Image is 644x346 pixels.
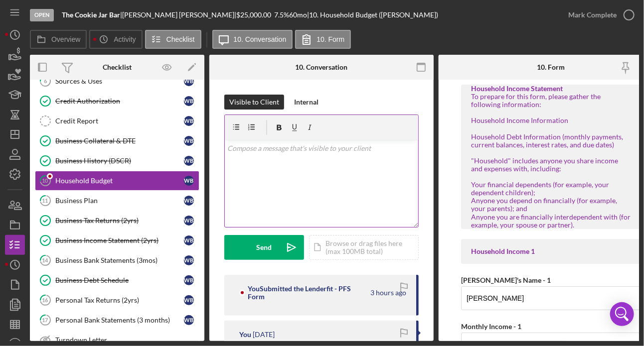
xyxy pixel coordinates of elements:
div: | 10. Household Budget ([PERSON_NAME]) [307,11,438,19]
tspan: 10 [42,177,49,184]
div: W B [184,216,194,226]
label: Monthly Income - 1 [461,322,521,331]
div: W B [184,176,194,186]
div: Sources & Uses [55,77,184,85]
button: Internal [289,95,323,110]
a: 10Household BudgetWB [35,171,199,191]
div: W B [184,156,194,166]
div: Household Income 1 [471,247,631,255]
div: Personal Tax Returns (2yrs) [55,296,184,304]
div: W B [184,196,194,206]
button: Checklist [145,30,201,49]
time: 2025-08-29 19:57 [370,289,406,297]
div: 7.5 % [274,11,289,19]
a: Business Income Statement (2yrs)WB [35,231,199,250]
label: 10. Form [317,35,344,43]
a: Credit AuthorizationWB [35,91,199,111]
div: Turndown Letter [55,336,199,344]
div: You Submitted the Lenderfit - PFS Form [248,285,369,301]
label: 10. Conversation [234,35,287,43]
tspan: 17 [42,317,49,323]
div: Personal Bank Statements (3 months) [55,316,184,324]
div: 60 mo [289,11,307,19]
a: 17Personal Bank Statements (3 months)WB [35,310,199,330]
button: Overview [30,30,87,49]
tspan: 11 [42,197,48,204]
a: 6Sources & UsesWB [35,71,199,91]
div: Business Plan [55,197,184,205]
tspan: 14 [42,257,49,263]
div: Business Income Statement (2yrs) [55,236,184,244]
div: Business Bank Statements (3mos) [55,256,184,264]
div: W B [184,136,194,146]
label: Activity [114,35,136,43]
button: 10. Form [295,30,351,49]
label: [PERSON_NAME]'s Name - 1 [461,276,551,284]
tspan: 16 [42,297,49,303]
button: Send [224,235,304,260]
div: $25,000.00 [236,11,274,19]
div: Business Collateral & DTE [55,137,184,145]
div: Business Tax Returns (2yrs) [55,217,184,225]
div: W B [184,275,194,285]
button: Activity [89,30,142,49]
div: W B [184,255,194,265]
div: W B [184,315,194,325]
b: The Cookie Jar Bar [62,10,120,19]
div: | [62,11,122,19]
button: Visible to Client [224,95,284,110]
div: Business Debt Schedule [55,276,184,284]
a: Business Collateral & DTEWB [35,131,199,151]
time: 2025-06-17 20:46 [253,331,275,339]
div: W B [184,76,194,86]
div: 10. Conversation [296,63,348,71]
div: Credit Authorization [55,97,184,105]
div: Business History (DSCR) [55,157,184,165]
div: To prepare for this form, please gather the following information: Household Income Information H... [471,93,631,229]
div: W B [184,116,194,126]
a: 14Business Bank Statements (3mos)WB [35,250,199,270]
div: Open Intercom Messenger [610,302,634,326]
div: You [239,331,251,339]
label: Overview [51,35,80,43]
div: Visible to Client [229,95,279,110]
label: Checklist [166,35,195,43]
div: Household Budget [55,177,184,185]
a: Business Debt ScheduleWB [35,270,199,290]
button: 10. Conversation [212,30,293,49]
div: Credit Report [55,117,184,125]
div: Open [30,9,54,21]
a: Business Tax Returns (2yrs)WB [35,211,199,231]
div: W B [184,295,194,305]
a: Business History (DSCR)WB [35,151,199,171]
div: Household Income Statement [471,85,631,93]
div: [PERSON_NAME] [PERSON_NAME] | [122,11,236,19]
div: 10. Form [537,63,565,71]
div: Send [257,235,272,260]
tspan: 6 [44,78,47,84]
a: 11Business PlanWB [35,191,199,211]
div: Internal [294,95,319,110]
div: W B [184,235,194,245]
button: Mark Complete [558,5,639,25]
a: 16Personal Tax Returns (2yrs)WB [35,290,199,310]
a: Credit ReportWB [35,111,199,131]
div: W B [184,96,194,106]
div: Checklist [103,63,132,71]
div: Mark Complete [568,5,617,25]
